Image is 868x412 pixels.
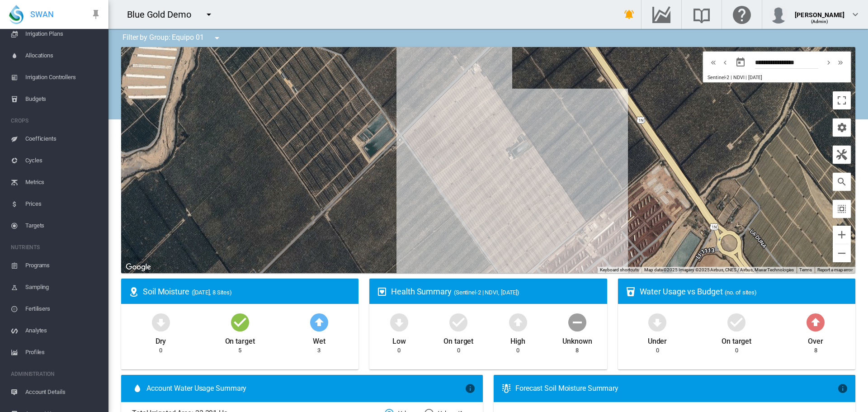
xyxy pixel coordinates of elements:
[651,9,672,20] md-icon: Go to the Data Hub
[566,311,588,333] md-icon: icon-minus-circle
[465,383,476,394] md-icon: icon-information
[317,346,321,355] div: 3
[11,114,101,128] span: CROPS
[769,5,788,24] img: profile.jpg
[648,333,667,346] div: Under
[516,346,519,355] div: 0
[212,33,222,43] md-icon: icon-menu-down
[719,57,731,68] button: icon-chevron-left
[146,384,465,393] span: Account Water Usage Summary
[600,267,639,273] button: Keyboard shortcuts
[745,75,762,81] span: | [DATE]
[25,193,101,215] span: Prices
[25,341,101,363] span: Profiles
[128,286,139,297] md-icon: icon-map-marker-radius
[377,286,387,297] md-icon: icon-heart-box-outline
[123,261,153,273] a: Open this area in Google Maps (opens a new window)
[203,9,214,20] md-icon: icon-menu-down
[25,171,101,193] span: Metrics
[392,333,406,346] div: Low
[143,286,351,297] div: Soil Moisture
[805,311,826,333] md-icon: icon-arrow-up-bold-circle
[127,8,199,21] div: Blue Gold Demo
[116,29,229,47] div: Filter by Group: Equipo 01
[836,204,847,214] md-icon: icon-select-all
[640,286,848,297] div: Water Usage vs Budget
[731,53,750,71] button: md-calendar
[391,286,599,297] div: Health Summary
[624,9,635,20] md-icon: icon-bell-ring
[388,311,410,333] md-icon: icon-arrow-down-bold-circle
[132,383,143,394] md-icon: icon-water
[11,367,101,381] span: ADMINISTRATION
[708,75,744,81] span: Sentinel-2 | NDVI
[811,19,829,24] span: (Admin)
[833,244,851,262] button: Zoom out
[443,333,473,346] div: On target
[11,240,101,255] span: NUTRIENTS
[238,346,241,355] div: 5
[192,289,232,296] span: ([DATE], 8 Sites)
[817,267,853,272] a: Report a map error
[25,320,101,341] span: Analytes
[225,333,255,346] div: On target
[208,29,226,47] button: icon-menu-down
[25,23,101,45] span: Irrigation Plans
[25,298,101,320] span: Fertilisers
[836,176,847,187] md-icon: icon-magnify
[725,289,757,296] span: (no. of sites)
[850,9,861,20] md-icon: icon-chevron-down
[25,276,101,298] span: Sampling
[646,311,668,333] md-icon: icon-arrow-down-bold-circle
[25,66,101,88] span: Irrigation Controllers
[708,57,718,68] md-icon: icon-chevron-double-left
[708,57,719,68] button: icon-chevron-double-left
[308,311,330,333] md-icon: icon-arrow-up-bold-circle
[30,9,54,20] span: SWAN
[833,173,851,191] button: icon-magnify
[691,9,712,20] md-icon: Search the knowledge base
[229,311,251,333] md-icon: icon-checkbox-marked-circle
[25,45,101,66] span: Allocations
[799,267,812,272] a: Terms
[150,311,172,333] md-icon: icon-arrow-down-bold-circle
[835,57,846,68] button: icon-chevron-double-right
[25,88,101,110] span: Budgets
[313,333,325,346] div: Wet
[123,261,153,273] img: Google
[835,57,845,68] md-icon: icon-chevron-double-right
[644,267,794,272] span: Map data ©2025 Imagery ©2025 Airbus, CNES / Airbus, Maxar Technologies
[25,215,101,237] span: Targets
[501,383,512,394] md-icon: icon-thermometer-lines
[159,346,162,355] div: 0
[562,333,592,346] div: Unknown
[25,128,101,150] span: Coefficients
[397,346,401,355] div: 0
[833,91,851,109] button: Toggle fullscreen view
[823,57,835,68] button: icon-chevron-right
[25,150,101,171] span: Cycles
[448,311,469,333] md-icon: icon-checkbox-marked-circle
[576,346,579,355] div: 8
[510,333,525,346] div: High
[795,7,844,16] div: [PERSON_NAME]
[25,255,101,276] span: Programs
[735,346,738,355] div: 0
[833,200,851,218] button: icon-select-all
[720,57,730,68] md-icon: icon-chevron-left
[620,5,638,24] button: icon-bell-ring
[837,383,848,394] md-icon: icon-information
[454,289,519,296] span: (Sentinel-2 | NDVI, [DATE])
[507,311,529,333] md-icon: icon-arrow-up-bold-circle
[515,384,837,393] div: Forecast Soil Moisture Summary
[200,5,218,24] button: icon-menu-down
[722,333,751,346] div: On target
[9,5,24,24] img: SWAN-Landscape-Logo-Colour-drop.png
[833,226,851,244] button: Zoom in
[814,346,817,355] div: 8
[656,346,659,355] div: 0
[625,286,636,297] md-icon: icon-cup-water
[90,9,101,20] md-icon: icon-pin
[824,57,834,68] md-icon: icon-chevron-right
[836,122,847,133] md-icon: icon-cog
